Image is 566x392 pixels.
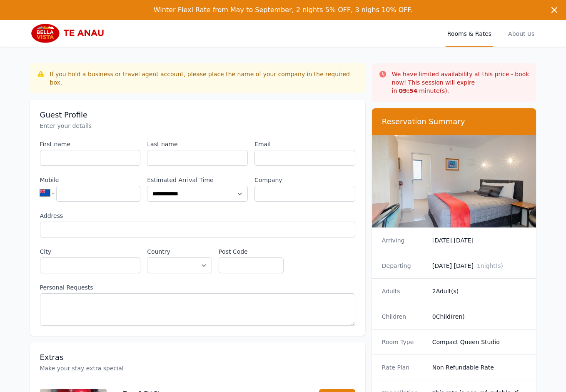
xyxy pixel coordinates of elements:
[50,70,359,87] div: If you hold a business or travel agent account, please place the name of your company in the requ...
[432,312,526,321] dd: 0 Child(ren)
[254,140,355,148] label: Email
[372,135,536,227] img: Compact Queen Studio
[40,283,355,292] label: Personal Requests
[432,287,526,295] dd: 2 Adult(s)
[40,364,355,372] p: Make your stay extra special
[432,363,526,372] dd: Non Refundable Rate
[382,363,426,372] dt: Rate Plan
[147,176,248,184] label: Estimated Arrival Time
[432,262,526,270] dd: [DATE] [DATE]
[382,262,426,270] dt: Departing
[446,20,493,47] a: Rooms & Rates
[382,117,526,127] h3: Reservation Summary
[147,140,248,148] label: Last name
[40,247,141,256] label: City
[382,287,426,295] dt: Adults
[477,262,503,269] span: 1 night(s)
[40,122,355,130] p: Enter your details
[254,176,355,184] label: Company
[40,110,355,120] h3: Guest Profile
[399,87,418,94] strong: 09 : 54
[40,140,141,148] label: First name
[382,236,426,245] dt: Arriving
[382,338,426,346] dt: Room Type
[147,247,212,256] label: Country
[506,20,536,47] a: About Us
[392,70,530,95] p: We have limited availability at this price - book now! This session will expire in minute(s).
[382,312,426,321] dt: Children
[40,212,355,220] label: Address
[40,352,355,362] h3: Extras
[432,338,526,346] dd: Compact Queen Studio
[40,176,141,184] label: Mobile
[154,6,412,14] span: Winter Flexi Rate from May to September, 2 nights 5% OFF, 3 nighs 10% OFF.
[30,23,110,43] img: Bella Vista Te Anau
[432,236,526,245] dd: [DATE] [DATE]
[219,247,284,256] label: Post Code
